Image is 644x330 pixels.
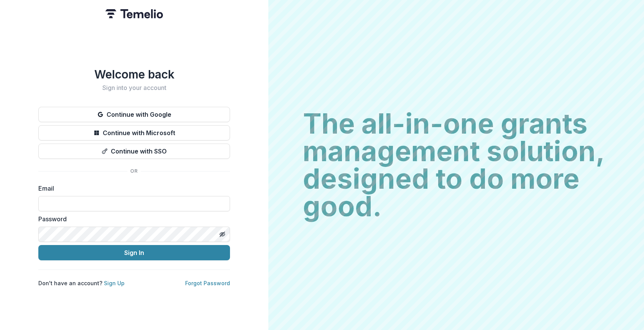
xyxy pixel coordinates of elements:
[38,245,230,260] button: Sign In
[38,184,225,193] label: Email
[38,214,225,224] label: Password
[38,279,125,287] p: Don't have an account?
[38,125,230,140] button: Continue with Microsoft
[105,9,163,18] img: Temelio
[38,144,230,159] button: Continue with SSO
[216,228,228,240] button: Toggle password visibility
[104,280,125,286] a: Sign Up
[38,67,230,81] h1: Welcome back
[38,107,230,122] button: Continue with Google
[38,84,230,91] h2: Sign into your account
[185,280,230,286] a: Forgot Password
